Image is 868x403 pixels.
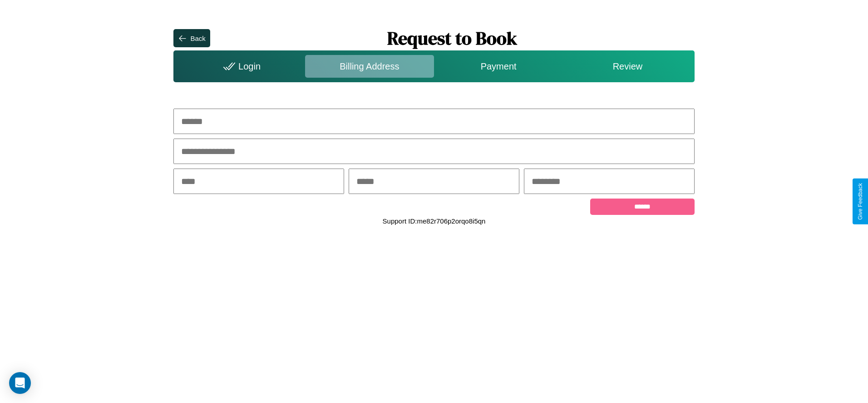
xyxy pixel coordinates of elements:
div: Give Feedback [857,183,863,220]
p: Support ID: me82r706p2orqo8i5qn [383,215,486,227]
div: Back [190,35,205,42]
div: Payment [434,55,563,78]
div: Login [176,55,305,78]
div: Review [563,55,692,78]
div: Open Intercom Messenger [9,372,31,394]
button: Back [173,29,210,47]
div: Billing Address [305,55,434,78]
h1: Request to Book [210,26,695,50]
